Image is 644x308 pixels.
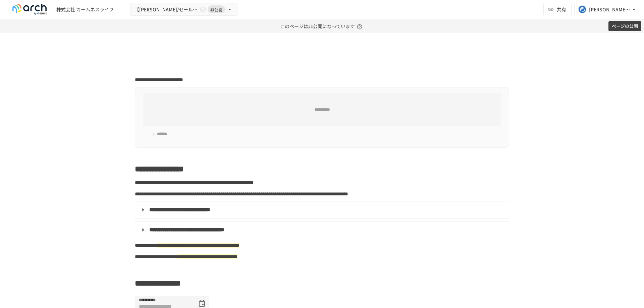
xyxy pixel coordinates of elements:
[8,4,51,15] img: logo-default@2x-9cf2c760.svg
[208,6,225,13] span: 非公開
[135,5,198,14] span: 【[PERSON_NAME]/セールス担当】株式会社カームネスライフ様_初期設定サポート
[608,21,641,32] button: ページの公開
[574,3,641,16] button: [PERSON_NAME][EMAIL_ADDRESS][DOMAIN_NAME]
[56,6,114,13] div: 株式会社 カームネスライフ
[130,3,237,16] button: 【[PERSON_NAME]/セールス担当】株式会社カームネスライフ様_初期設定サポート非公開
[589,5,631,14] div: [PERSON_NAME][EMAIL_ADDRESS][DOMAIN_NAME]
[543,3,572,16] button: 共有
[280,19,364,33] p: このページは非公開になっています
[557,6,566,13] span: 共有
